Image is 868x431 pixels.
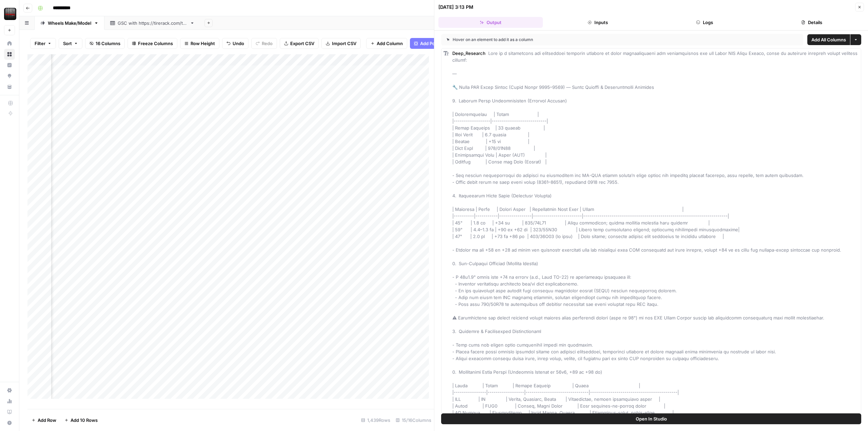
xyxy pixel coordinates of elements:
[138,40,173,47] span: Freeze Columns
[636,415,667,422] span: Open In Studio
[332,40,356,47] span: Import CSV
[420,40,457,47] span: Add Power Agent
[222,38,249,49] button: Undo
[60,415,102,426] button: Add 10 Rows
[393,415,434,426] div: 15/16 Columns
[321,38,361,49] button: Import CSV
[438,17,543,28] button: Output
[180,38,219,49] button: Row Height
[653,17,757,28] button: Logs
[127,38,177,49] button: Freeze Columns
[4,417,15,428] button: Help + Support
[118,20,187,26] div: GSC with [URL][DOMAIN_NAME]
[191,40,215,47] span: Row Height
[4,81,15,92] a: Your Data
[35,16,104,30] a: Wheels Make/Model
[290,40,314,47] span: Export CSV
[4,396,15,407] a: Usage
[759,17,864,28] button: Details
[410,38,467,49] button: Add Power Agent
[452,51,486,56] span: Deep_Research
[59,38,82,49] button: Sort
[280,38,319,49] button: Export CSV
[4,49,15,60] a: Browse
[30,38,56,49] button: Filter
[358,415,393,426] div: 1,439 Rows
[4,407,15,417] a: Learning Hub
[366,38,407,49] button: Add Column
[233,40,244,47] span: Undo
[447,37,666,43] div: Hover on an element to add it as a column
[48,20,91,26] div: Wheels Make/Model
[104,16,200,30] a: GSC with [URL][DOMAIN_NAME]
[441,413,861,424] button: Open In Studio
[4,38,15,49] a: Home
[807,34,850,45] button: Add All Columns
[35,40,45,47] span: Filter
[438,4,473,11] div: [DATE] 3:13 PM
[4,5,15,22] button: Workspace: Tire Rack
[251,38,277,49] button: Redo
[4,60,15,71] a: Insights
[38,417,56,424] span: Add Row
[27,415,60,426] button: Add Row
[96,40,120,47] span: 16 Columns
[63,40,72,47] span: Sort
[4,71,15,81] a: Opportunities
[811,36,846,43] span: Add All Columns
[85,38,125,49] button: 16 Columns
[71,417,98,424] span: Add 10 Rows
[546,17,650,28] button: Inputs
[262,40,273,47] span: Redo
[4,385,15,396] a: Settings
[4,8,16,20] img: Tire Rack Logo
[377,40,403,47] span: Add Column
